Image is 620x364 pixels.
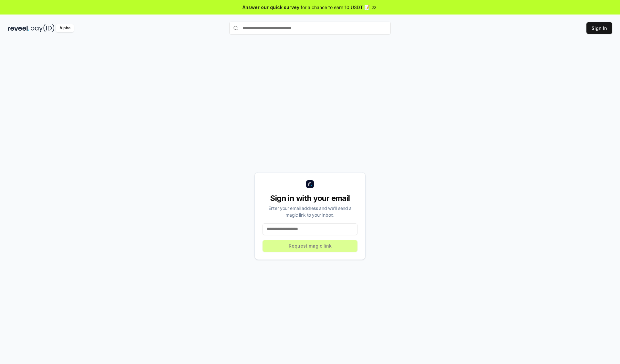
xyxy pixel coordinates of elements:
div: Alpha [56,24,74,32]
div: Sign in with your email [263,193,357,203]
span: for a chance to earn 10 USDT 📝 [301,4,370,11]
span: Answer our quick survey [243,4,299,11]
img: reveel_dark [8,24,29,32]
img: logo_small [306,180,314,188]
img: pay_id [31,24,55,32]
div: Enter your email address and we’ll send a magic link to your inbox. [263,205,357,218]
button: Sign In [586,22,612,34]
